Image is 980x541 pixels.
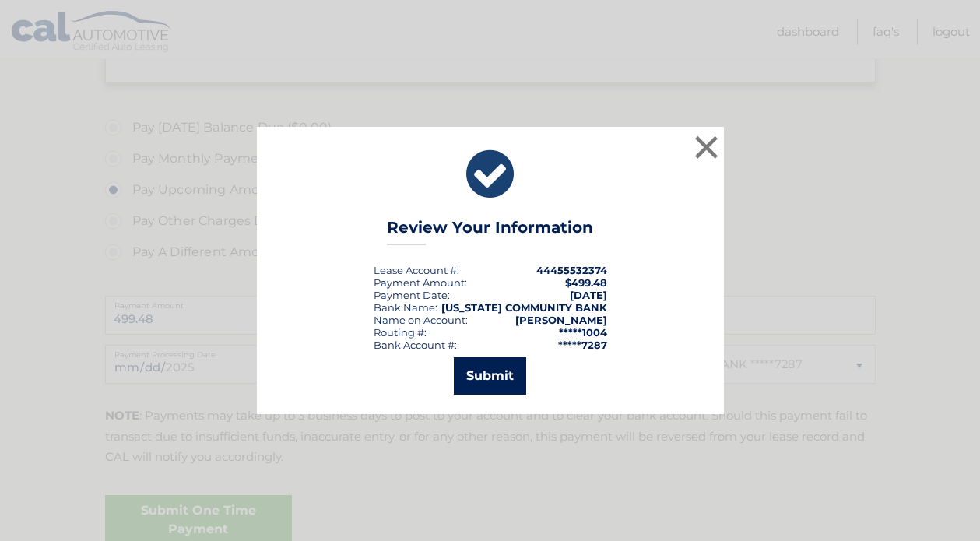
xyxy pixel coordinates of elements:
[374,264,459,276] div: Lease Account #:
[374,301,437,314] div: Bank Name:
[691,132,722,163] button: ×
[536,264,607,276] strong: 44455532374
[565,276,607,289] span: $499.48
[374,276,467,289] div: Payment Amount:
[515,314,607,326] strong: [PERSON_NAME]
[454,357,526,395] button: Submit
[387,218,593,245] h3: Review Your Information
[374,314,468,326] div: Name on Account:
[374,339,457,351] div: Bank Account #:
[374,326,427,339] div: Routing #:
[374,289,448,301] span: Payment Date
[441,301,607,314] strong: [US_STATE] COMMUNITY BANK
[570,289,607,301] span: [DATE]
[374,289,450,301] div: :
